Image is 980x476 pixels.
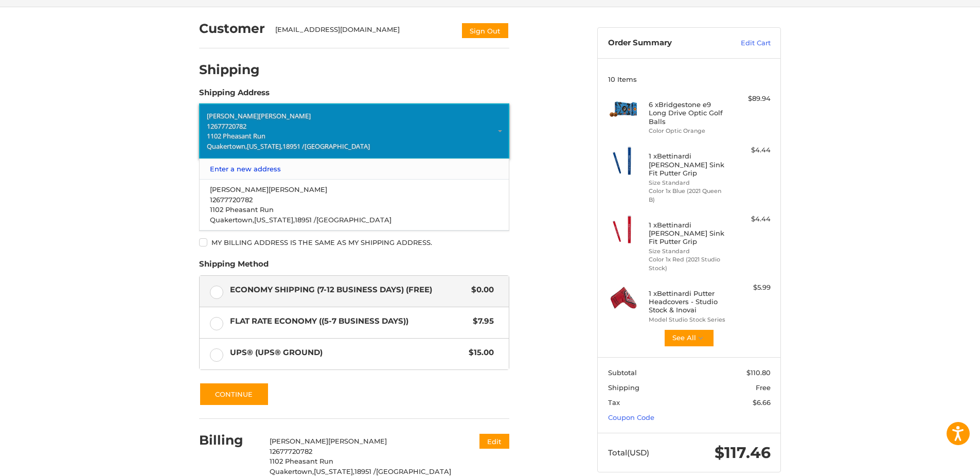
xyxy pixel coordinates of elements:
[649,289,727,314] h4: 1 x Bettinardi Putter Headcovers - Studio Stock & Inovai
[270,467,314,475] span: Quakertown,
[479,434,509,449] button: Edit
[275,25,451,39] div: [EMAIL_ADDRESS][DOMAIN_NAME]
[649,221,727,246] h4: 1 x Bettinardi [PERSON_NAME] Sink Fit Putter Grip
[730,145,771,155] div: $4.44
[199,432,259,448] h2: Billing
[328,437,387,445] span: [PERSON_NAME]
[314,467,354,475] span: [US_STATE],
[230,284,467,296] span: Economy Shipping (7-12 Business Days) (Free)
[649,152,727,177] h4: 1 x Bettinardi [PERSON_NAME] Sink Fit Putter Grip
[305,142,370,151] span: [GEOGRAPHIC_DATA]
[207,142,247,151] span: Quakertown,
[199,21,265,37] h2: Customer
[199,258,269,275] legend: Shipping Method
[649,187,727,204] li: Color 1x Blue (2021 Queen B)
[247,142,282,151] span: [US_STATE],
[753,398,771,407] span: $6.66
[270,437,328,445] span: [PERSON_NAME]
[719,38,771,48] a: Edit Cart
[466,284,494,296] span: $0.00
[210,205,274,214] span: 1102 Pheasant Run
[649,315,727,324] li: Model Studio Stock Series
[199,62,260,78] h2: Shipping
[316,216,391,224] span: [GEOGRAPHIC_DATA]
[608,383,639,392] span: Shipping
[269,185,327,193] span: [PERSON_NAME]
[730,214,771,224] div: $4.44
[199,103,509,159] a: Enter or select a different address
[230,347,464,359] span: UPS® (UPS® Ground)
[207,121,246,131] span: 12677720782
[608,448,649,457] span: Total (USD)
[207,131,265,140] span: 1102 Pheasant Run
[468,315,494,327] span: $7.95
[254,216,295,224] span: [US_STATE],
[282,142,305,151] span: 18951 /
[207,111,259,120] span: [PERSON_NAME]
[608,398,620,407] span: Tax
[649,179,727,187] li: Size Standard
[259,111,311,120] span: [PERSON_NAME]
[230,315,468,327] span: Flat Rate Economy ((5-7 Business Days))
[205,159,504,179] a: Enter a new address
[649,100,727,126] h4: 6 x Bridgestone e9 Long Drive Optic Golf Balls
[649,127,727,135] li: Color Optic Orange
[210,216,254,224] span: Quakertown,
[746,368,771,377] span: $110.80
[199,87,270,103] legend: Shipping Address
[608,38,719,48] h3: Order Summary
[199,238,509,246] label: My billing address is the same as my shipping address.
[270,447,312,455] span: 12677720782
[756,383,771,392] span: Free
[608,368,637,377] span: Subtotal
[730,283,771,293] div: $5.99
[461,22,509,39] button: Sign Out
[270,457,333,465] span: 1102 Pheasant Run
[464,347,494,359] span: $15.00
[354,467,376,475] span: 18951 /
[210,185,269,193] span: [PERSON_NAME]
[664,329,715,347] button: See All
[608,75,771,83] h3: 10 Items
[205,180,504,230] a: [PERSON_NAME][PERSON_NAME]126777207821102 Pheasant RunQuakertown,[US_STATE],18951 /[GEOGRAPHIC_DATA]
[730,94,771,104] div: $89.94
[649,255,727,272] li: Color 1x Red (2021 Studio Stock)
[608,413,654,421] a: Coupon Code
[199,382,269,406] button: Continue
[376,467,451,475] span: [GEOGRAPHIC_DATA]
[210,196,253,204] span: 12677720782
[295,216,316,224] span: 18951 /
[715,443,771,462] span: $117.46
[649,247,727,256] li: Size Standard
